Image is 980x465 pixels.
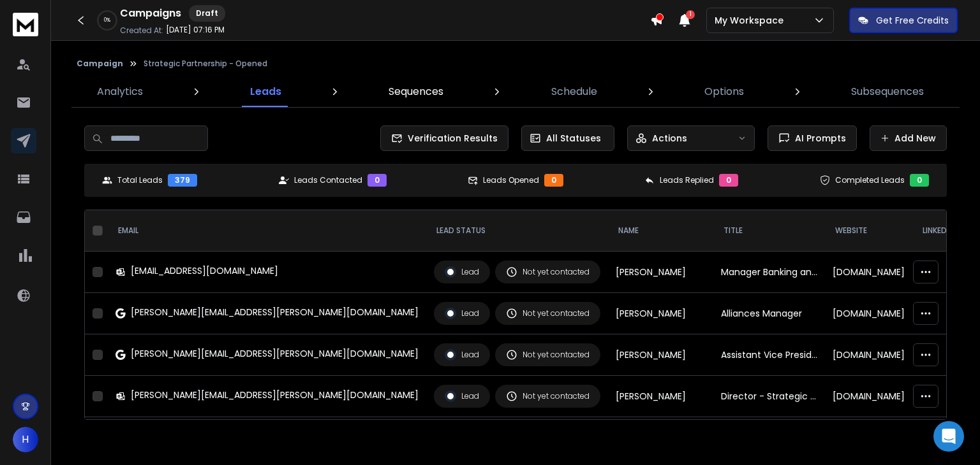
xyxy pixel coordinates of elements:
p: Leads [250,84,281,99]
div: Lead [445,390,479,402]
span: 1 [686,10,695,19]
div: Not yet contacted [506,390,590,402]
th: EMAIL [108,210,426,252]
p: Created At: [120,25,163,36]
img: logo [13,13,38,36]
p: Strategic Partnership - Opened [144,59,267,69]
p: Analytics [97,84,143,99]
a: Schedule [544,76,605,107]
p: Subsequences [851,84,924,99]
a: Options [697,76,752,107]
td: Director - Strategic Alliances & Channel Development [713,376,825,417]
p: Total Leads [117,175,163,185]
div: 0 [544,174,563,187]
div: Not yet contacted [506,266,590,278]
p: Leads Opened [483,175,539,185]
td: Assistant Vice President - Partnership & Alliances [713,334,825,376]
div: 0 [910,174,929,187]
div: Open Intercom Messenger [933,421,964,452]
th: title [713,210,825,252]
td: Head Strategic Alliances & Channels [713,417,825,459]
div: Draft [189,5,225,22]
p: [DATE] 07:16 PM [166,25,225,35]
p: Leads Replied [660,175,714,185]
div: Lead [445,266,479,278]
td: [PERSON_NAME] [608,417,713,459]
a: Leads [242,76,289,107]
td: Alliances Manager [713,293,825,334]
a: Sequences [381,76,451,107]
div: Lead [445,308,479,319]
p: Schedule [551,84,597,99]
td: [PERSON_NAME] [608,334,713,376]
p: Actions [652,132,687,145]
td: [PERSON_NAME] [608,293,713,334]
td: Manager Banking and Strategic Alliances South [713,252,825,293]
div: 379 [168,174,197,187]
button: Add New [870,125,947,151]
p: Completed Leads [835,175,905,185]
div: 0 [367,174,387,187]
td: [PERSON_NAME] [608,252,713,293]
td: [PERSON_NAME] [608,376,713,417]
td: [DOMAIN_NAME] [825,417,912,459]
button: H [13,427,38,452]
td: [DOMAIN_NAME] [825,293,912,334]
button: Get Free Credits [849,8,958,33]
a: Subsequences [843,76,932,107]
th: LEAD STATUS [426,210,608,252]
td: [DOMAIN_NAME] [825,252,912,293]
div: [PERSON_NAME][EMAIL_ADDRESS][PERSON_NAME][DOMAIN_NAME] [131,347,419,360]
button: AI Prompts [768,125,857,151]
p: Sequences [389,84,443,99]
button: Verification Results [380,125,509,151]
p: All Statuses [546,132,601,145]
p: Options [704,84,744,99]
td: [DOMAIN_NAME] [825,376,912,417]
div: [EMAIL_ADDRESS][DOMAIN_NAME] [131,264,278,277]
p: Get Free Credits [876,14,949,27]
button: Campaign [77,59,123,69]
div: [PERSON_NAME][EMAIL_ADDRESS][PERSON_NAME][DOMAIN_NAME] [131,389,419,401]
h1: Campaigns [120,6,181,21]
span: AI Prompts [790,132,846,145]
td: [DOMAIN_NAME] [825,334,912,376]
th: NAME [608,210,713,252]
p: 0 % [104,17,110,24]
div: Not yet contacted [506,349,590,361]
th: website [825,210,912,252]
p: My Workspace [715,14,789,27]
span: Verification Results [403,132,498,145]
div: Not yet contacted [506,308,590,319]
div: [PERSON_NAME][EMAIL_ADDRESS][PERSON_NAME][DOMAIN_NAME] [131,306,419,318]
div: Lead [445,349,479,361]
p: Leads Contacted [294,175,362,185]
a: Analytics [89,76,151,107]
div: 0 [719,174,738,187]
